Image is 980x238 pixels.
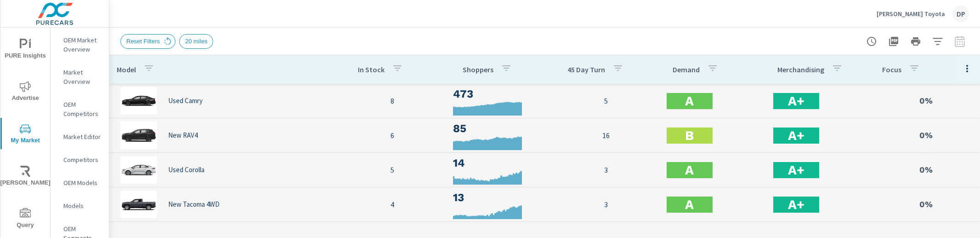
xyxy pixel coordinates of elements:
p: [PERSON_NAME] Toyota [877,10,945,18]
span: PURE Insights [3,39,47,61]
h6: 0% [919,131,933,140]
h3: 14 [453,155,545,171]
p: 4 [346,199,438,210]
h6: 0% [919,96,933,105]
p: New Tacoma 4WD [168,200,220,209]
p: Models [63,201,102,210]
p: Market Editor [63,132,102,141]
img: glamour [120,122,157,149]
p: Merchandising [777,65,824,74]
img: glamour [120,156,157,184]
h2: A [685,162,694,178]
span: Advertise [3,81,47,104]
div: OEM Competitors [51,98,109,121]
p: 3 [560,199,651,210]
p: 16 [560,130,651,141]
button: Apply Filters [929,32,947,51]
p: 6 [346,130,438,141]
h2: B [685,128,694,144]
h2: A+ [788,162,804,178]
span: [PERSON_NAME] [3,166,47,188]
div: Models [51,199,109,213]
p: Demand [673,65,700,74]
h6: 0% [919,165,933,174]
p: Shoppers [463,65,493,74]
h2: A+ [788,197,804,213]
div: Market Editor [51,130,109,144]
button: Print Report [906,32,925,51]
img: glamour [120,87,157,115]
p: 5 [346,164,438,175]
p: OEM Models [63,178,102,187]
p: In Stock [358,65,385,74]
p: Used Camry [168,97,203,105]
button: "Export Report to PDF" [884,32,903,51]
p: OEM Competitors [63,100,102,118]
h2: A [685,93,694,109]
div: Competitors [51,153,109,167]
p: 5 [560,95,651,106]
p: Model [117,65,136,74]
h2: A+ [788,128,804,144]
h2: A+ [788,93,804,109]
p: Competitors [63,155,102,164]
p: Market Overview [63,68,102,86]
h6: 0% [919,200,933,209]
span: Query [3,208,47,231]
div: OEM Market Overview [51,33,109,56]
div: DP [952,6,969,22]
h3: 13 [453,190,545,205]
h3: 85 [453,121,545,136]
img: glamour [120,191,157,218]
div: Market Overview [51,65,109,88]
p: 8 [346,95,438,106]
span: 20 miles [180,38,213,45]
h2: A [685,197,694,213]
div: Reset Filters [120,34,176,49]
p: 3 [560,164,651,175]
p: OEM Market Overview [63,35,102,54]
p: New RAV4 [168,131,198,139]
p: 45 Day Turn [567,65,605,74]
p: Used Corolla [168,166,204,174]
span: My Market [3,123,47,146]
div: OEM Models [51,176,109,190]
h3: 473 [453,86,545,102]
span: Reset Filters [121,38,165,45]
p: Focus [882,65,901,74]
